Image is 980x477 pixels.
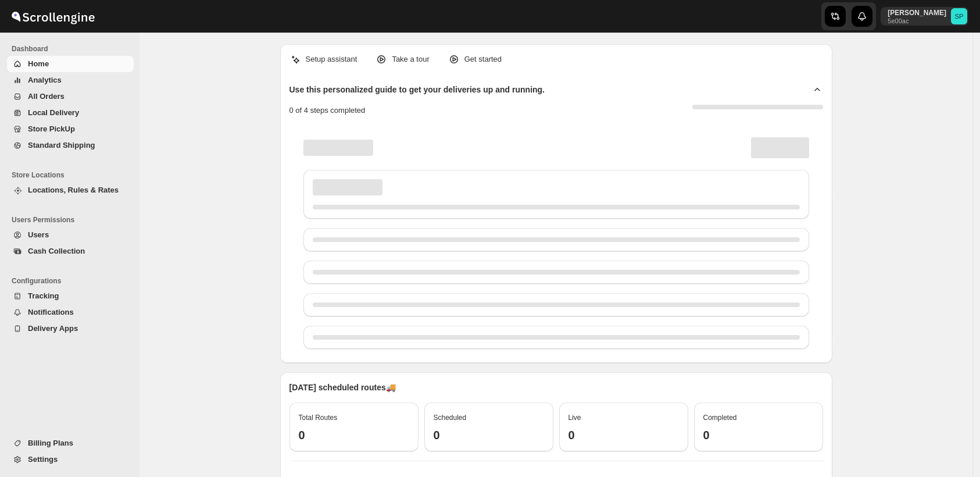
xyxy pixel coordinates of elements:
[28,439,73,447] span: Billing Plans
[9,2,96,31] img: ScrollEngine
[568,428,679,442] h3: 0
[28,124,75,133] span: Store PickUp
[28,76,62,84] span: Analytics
[464,54,502,65] p: Get started
[28,141,95,149] span: Standard Shipping
[881,7,968,26] button: User menu
[28,455,58,464] span: Settings
[28,186,119,194] span: Locations, Rules & Rates
[703,428,814,442] h3: 0
[299,428,409,442] h3: 0
[568,414,581,422] span: Live
[306,54,357,65] p: Setup assistant
[12,170,134,180] span: Store Locations
[28,108,79,117] span: Local Delivery
[289,126,823,354] div: Page loading
[7,56,134,72] button: Home
[289,382,823,393] p: [DATE] scheduled routes 🚚
[7,88,134,105] button: All Orders
[7,227,134,243] button: Users
[28,230,49,239] span: Users
[888,17,946,24] p: 5e00ac
[888,8,946,17] p: [PERSON_NAME]
[392,54,429,65] p: Take a tour
[289,105,366,116] p: 0 of 4 steps completed
[7,182,134,198] button: Locations, Rules & Rates
[28,59,49,68] span: Home
[12,44,134,54] span: Dashboard
[299,414,338,422] span: Total Routes
[12,276,134,286] span: Configurations
[7,435,134,451] button: Billing Plans
[951,8,967,24] span: Sulakshana Pundle
[7,243,134,259] button: Cash Collection
[7,72,134,88] button: Analytics
[289,84,545,95] h2: Use this personalized guide to get your deliveries up and running.
[28,92,65,101] span: All Orders
[434,414,467,422] span: Scheduled
[28,308,74,316] span: Notifications
[7,451,134,468] button: Settings
[7,288,134,304] button: Tracking
[28,247,85,255] span: Cash Collection
[12,215,134,225] span: Users Permissions
[28,324,78,333] span: Delivery Apps
[703,414,737,422] span: Completed
[7,321,134,337] button: Delivery Apps
[434,428,544,442] h3: 0
[28,291,59,300] span: Tracking
[955,13,964,20] text: SP
[7,304,134,321] button: Notifications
